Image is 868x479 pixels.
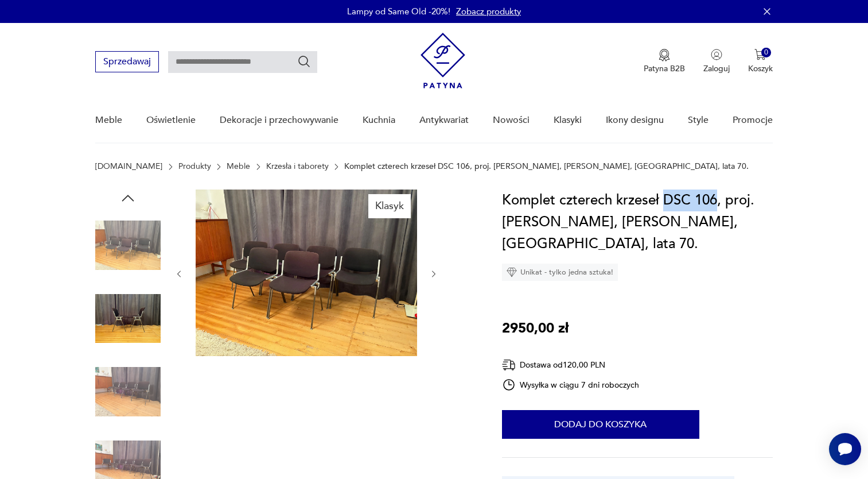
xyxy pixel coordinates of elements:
[554,98,582,142] a: Klasyki
[95,359,161,424] img: Zdjęcie produktu Komplet czterech krzeseł DSC 106, proj. Giancarlo Piretti, Anonima Castelli, Wło...
[220,98,338,142] a: Dekoracje i przechowywanie
[95,286,161,351] img: Zdjęcie produktu Komplet czterech krzeseł DSC 106, proj. Giancarlo Piretti, Anonima Castelli, Wło...
[266,162,329,171] a: Krzesła i taborety
[502,264,618,281] div: Unikat - tylko jedna sztuka!
[95,213,161,278] img: Zdjęcie produktu Komplet czterech krzeseł DSC 106, proj. Giancarlo Piretti, Anonima Castelli, Wło...
[606,98,664,142] a: Ikony designu
[761,48,771,57] div: 0
[227,162,250,171] a: Meble
[456,6,521,17] a: Zobacz produkty
[711,49,722,60] img: Ikonka użytkownika
[196,190,417,356] img: Zdjęcie produktu Komplet czterech krzeseł DSC 106, proj. Giancarlo Piretti, Anonima Castelli, Wło...
[419,98,469,142] a: Antykwariat
[502,410,699,439] button: Dodaj do koszyka
[703,63,730,74] p: Zaloguj
[644,49,685,74] a: Ikona medaluPatyna B2B
[502,318,569,339] p: 2950,00 zł
[507,267,517,277] img: Ikona diamentu
[421,33,465,88] img: Patyna - sklep z meblami i dekoracjami vintage
[754,49,766,60] img: Ikona koszyka
[146,98,196,142] a: Oświetlenie
[748,63,773,74] p: Koszyk
[297,55,311,68] button: Szukaj
[95,162,162,171] a: [DOMAIN_NAME]
[659,49,670,61] img: Ikona medalu
[703,49,730,74] button: Zaloguj
[502,358,516,372] img: Ikona dostawy
[733,98,773,142] a: Promocje
[95,98,122,142] a: Meble
[347,6,450,17] p: Lampy od Same Old -20%!
[95,51,159,72] button: Sprzedawaj
[748,49,773,74] button: 0Koszyk
[644,49,685,74] button: Patyna B2B
[688,98,709,142] a: Style
[502,190,773,255] h1: Komplet czterech krzeseł DSC 106, proj. [PERSON_NAME], [PERSON_NAME], [GEOGRAPHIC_DATA], lata 70.
[368,194,411,218] div: Klasyk
[502,378,640,392] div: Wysyłka w ciągu 7 dni roboczych
[95,59,159,67] a: Sprzedawaj
[502,358,640,372] div: Dostawa od 120,00 PLN
[829,433,861,465] iframe: Smartsupp widget button
[493,98,530,142] a: Nowości
[344,162,749,171] p: Komplet czterech krzeseł DSC 106, proj. [PERSON_NAME], [PERSON_NAME], [GEOGRAPHIC_DATA], lata 70.
[644,63,685,74] p: Patyna B2B
[178,162,211,171] a: Produkty
[363,98,395,142] a: Kuchnia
